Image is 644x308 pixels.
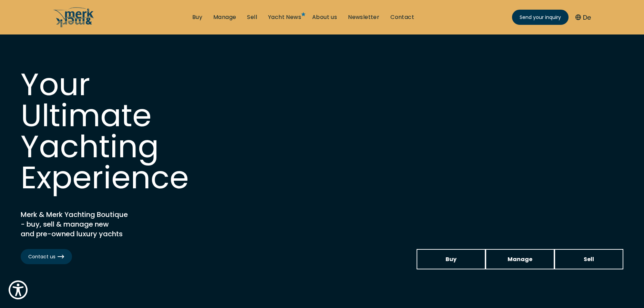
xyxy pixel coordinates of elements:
[312,13,337,21] a: About us
[417,249,485,269] a: Buy
[268,13,301,21] a: Yacht News
[508,255,532,264] span: Manage
[21,210,193,239] h2: Merk & Merk Yachting Boutique - buy, sell & manage new and pre-owned luxury yachts
[247,13,257,21] a: Sell
[485,249,554,269] a: Manage
[390,13,414,21] a: Contact
[446,255,457,264] span: Buy
[7,279,29,301] button: Show Accessibility Preferences
[192,13,202,21] a: Buy
[28,253,64,260] span: Contact us
[520,14,561,21] span: Send your inquiry
[554,249,623,269] a: Sell
[21,249,72,264] a: Contact us
[512,10,569,25] a: Send your inquiry
[21,69,227,193] h1: Your Ultimate Yachting Experience
[584,255,594,264] span: Sell
[348,13,379,21] a: Newsletter
[575,13,591,22] button: De
[213,13,236,21] a: Manage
